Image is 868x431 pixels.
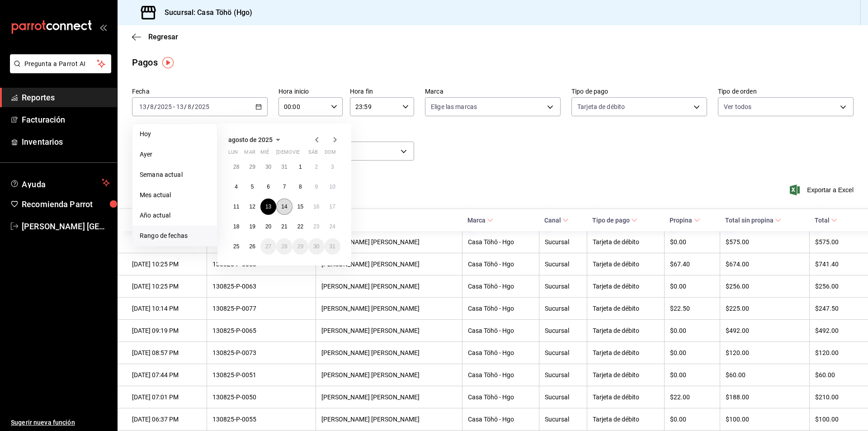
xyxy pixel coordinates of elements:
div: $100.00 [815,416,854,423]
div: Tarjeta de débito [593,416,659,423]
abbr: 5 de agosto de 2025 [251,184,254,190]
span: Rango de fechas [140,231,210,241]
abbr: 13 de agosto de 2025 [265,204,271,210]
button: Exportar a Excel [792,185,854,195]
button: 5 de agosto de 2025 [244,179,260,195]
a: Pregunta a Parrot AI [6,66,111,75]
div: Tarjeta de débito [593,371,659,379]
div: Pagos [132,56,158,69]
abbr: lunes [228,149,238,159]
abbr: 11 de agosto de 2025 [233,204,239,210]
button: 30 de julio de 2025 [260,159,276,175]
div: $256.00 [815,283,854,290]
div: Sucursal [545,327,581,334]
abbr: 6 de agosto de 2025 [267,184,270,190]
div: $188.00 [726,393,804,401]
div: [PERSON_NAME] [PERSON_NAME] [321,327,457,334]
div: $100.00 [726,416,804,423]
abbr: martes [244,149,255,159]
div: $0.00 [670,327,714,334]
div: $575.00 [815,238,854,246]
abbr: 23 de agosto de 2025 [313,223,319,230]
div: [DATE] 10:25 PM [132,260,201,268]
abbr: 10 de agosto de 2025 [330,184,335,190]
abbr: miércoles [260,149,269,159]
div: $120.00 [815,349,854,356]
label: Tipo de orden [718,88,854,95]
div: Casa Töhö - Hgo [468,327,533,334]
abbr: viernes [292,149,300,159]
span: Semana actual [140,170,210,180]
span: Ver todos [724,102,751,111]
span: [PERSON_NAME] [GEOGRAPHIC_DATA] [22,220,110,232]
span: Elige las marcas [431,102,477,111]
div: $60.00 [815,371,854,379]
div: Sucursal [545,238,581,246]
div: Casa Töhö - Hgo [468,349,533,356]
abbr: 29 de julio de 2025 [249,164,255,170]
button: open_drawer_menu [99,24,107,31]
span: Año actual [140,211,210,220]
abbr: 8 de agosto de 2025 [299,184,302,190]
button: 31 de julio de 2025 [276,159,292,175]
h3: Sucursal: Casa Töhö (Hgo) [157,7,252,18]
div: [DATE] 07:01 PM [132,393,201,401]
button: 29 de agosto de 2025 [292,238,308,255]
div: Sucursal [545,349,581,356]
abbr: 18 de agosto de 2025 [233,223,239,230]
div: [PERSON_NAME] [PERSON_NAME] [321,416,457,423]
button: 24 de agosto de 2025 [325,218,340,235]
button: 18 de agosto de 2025 [228,218,244,235]
button: Tooltip marker [162,57,174,68]
input: -- [150,103,154,110]
button: 10 de agosto de 2025 [325,179,340,195]
div: $0.00 [670,416,714,423]
button: 25 de agosto de 2025 [228,238,244,255]
div: Sucursal [545,260,581,268]
div: $22.00 [670,393,714,401]
button: Pregunta a Parrot AI [10,54,111,73]
label: Marca [425,88,561,95]
abbr: 22 de agosto de 2025 [297,223,303,230]
abbr: 9 de agosto de 2025 [315,184,318,190]
abbr: jueves [276,149,330,159]
abbr: 30 de julio de 2025 [265,164,271,170]
span: Ayuda [22,177,98,188]
button: 2 de agosto de 2025 [308,159,324,175]
span: Inventarios [22,136,110,148]
div: Casa Töhö - Hgo [468,238,533,246]
button: 8 de agosto de 2025 [292,179,308,195]
div: [PERSON_NAME] [PERSON_NAME] [321,260,457,268]
div: 130825-P-0051 [212,371,310,379]
div: Casa Töhö - Hgo [468,371,533,379]
div: $247.50 [815,305,854,312]
span: Tipo de pago [592,217,637,224]
abbr: 2 de agosto de 2025 [315,164,318,170]
abbr: 27 de agosto de 2025 [265,243,271,250]
button: 3 de agosto de 2025 [325,159,340,175]
div: Casa Töhö - Hgo [468,416,533,423]
div: 130825-P-0065 [212,327,310,334]
div: $0.00 [670,349,714,356]
abbr: 24 de agosto de 2025 [330,223,335,230]
div: 130825-P-0077 [212,305,310,312]
div: [DATE] 10:14 PM [132,305,201,312]
abbr: 28 de julio de 2025 [233,164,239,170]
span: / [154,103,157,110]
abbr: 28 de agosto de 2025 [281,243,287,250]
abbr: 21 de agosto de 2025 [281,223,287,230]
span: Recomienda Parrot [22,198,110,210]
abbr: 20 de agosto de 2025 [265,223,271,230]
input: ---- [157,103,172,110]
abbr: 14 de agosto de 2025 [281,204,287,210]
div: $575.00 [726,238,804,246]
button: 13 de agosto de 2025 [260,199,276,215]
abbr: 7 de agosto de 2025 [283,184,286,190]
span: Ayer [140,150,210,159]
span: Total sin propina [725,217,781,224]
abbr: 25 de agosto de 2025 [233,243,239,250]
button: 14 de agosto de 2025 [276,199,292,215]
input: -- [139,103,147,110]
button: 19 de agosto de 2025 [244,218,260,235]
abbr: 1 de agosto de 2025 [299,164,302,170]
